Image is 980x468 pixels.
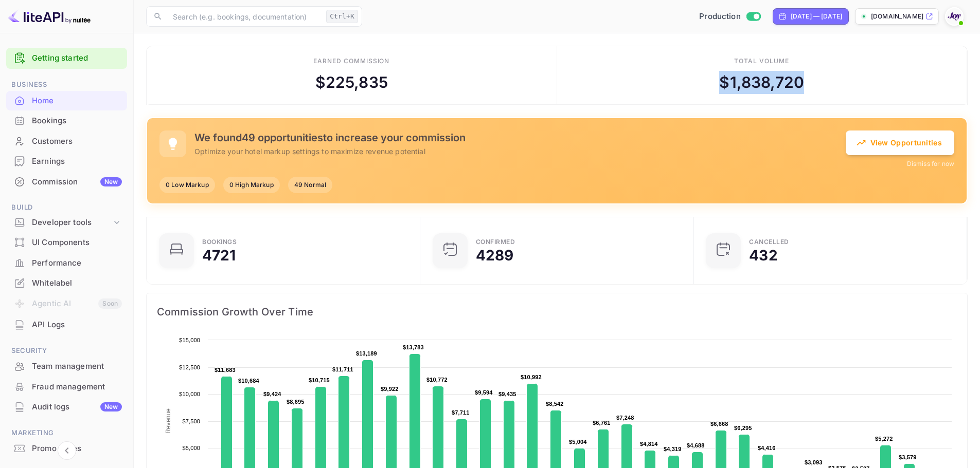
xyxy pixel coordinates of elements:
a: Promo codes [6,439,127,458]
a: CommissionNew [6,172,127,191]
text: $10,772 [426,377,448,383]
text: $8,695 [287,399,305,405]
text: $3,579 [899,454,917,460]
div: Getting started [6,48,127,69]
div: Bookings [202,239,237,245]
div: API Logs [6,315,127,335]
text: $5,272 [875,436,893,442]
text: $4,416 [758,445,776,451]
a: Earnings [6,152,127,171]
div: Developer tools [6,214,127,232]
a: Home [6,91,127,110]
div: 432 [749,248,777,263]
span: Production [699,11,741,23]
text: $5,000 [182,445,200,451]
text: $4,814 [640,441,658,447]
div: Fraud management [6,377,127,397]
span: Build [6,202,127,213]
div: Home [6,91,127,111]
div: New [100,402,122,411]
text: $6,668 [710,421,728,427]
div: Customers [6,132,127,152]
div: Earnings [32,156,122,167]
div: Developer tools [32,217,112,229]
div: Audit logs [32,401,122,413]
div: Total volume [734,57,789,66]
a: Bookings [6,111,127,130]
span: Security [6,345,127,357]
div: API Logs [32,319,122,331]
div: [DATE] — [DATE] [791,12,842,21]
div: Earnings [6,152,127,172]
text: $10,715 [309,377,330,383]
text: $13,189 [356,350,377,357]
text: $7,500 [182,418,200,424]
div: Promo codes [32,443,122,455]
div: Whitelabel [32,277,122,289]
div: UI Components [32,237,122,249]
div: Bookings [6,111,127,131]
text: $7,711 [452,409,470,416]
a: Audit logsNew [6,397,127,416]
text: $4,688 [687,442,705,448]
div: 4289 [476,248,514,263]
div: Team management [32,361,122,372]
img: With Joy [946,8,963,25]
text: $11,683 [215,367,236,373]
p: Optimize your hotel markup settings to maximize revenue potential [194,146,846,157]
text: $12,500 [179,364,200,370]
button: Collapse navigation [58,441,76,460]
div: $ 1,838,720 [719,71,804,94]
text: $3,093 [805,459,823,465]
text: $15,000 [179,337,200,343]
a: UI Components [6,233,127,252]
div: Fraud management [32,381,122,393]
div: Promo codes [6,439,127,459]
img: LiteAPI logo [8,8,91,25]
input: Search (e.g. bookings, documentation) [167,6,322,27]
text: Revenue [165,408,172,434]
div: CANCELLED [749,239,789,245]
div: Team management [6,357,127,377]
a: API Logs [6,315,127,334]
text: $10,684 [238,378,260,384]
span: Marketing [6,427,127,439]
text: $9,594 [475,389,493,396]
text: $9,424 [263,391,281,397]
text: $8,542 [546,401,564,407]
div: New [100,177,122,186]
text: $10,000 [179,391,200,397]
div: Home [32,95,122,107]
div: 4721 [202,248,236,263]
text: $9,922 [381,386,399,392]
text: $9,435 [498,391,516,397]
p: [DOMAIN_NAME] [871,12,923,21]
text: $4,319 [664,446,682,452]
text: $11,711 [332,366,353,372]
button: View Opportunities [846,130,954,155]
span: 49 Normal [288,180,332,190]
a: Team management [6,357,127,376]
span: 0 High Markup [223,180,280,190]
div: Earned commission [313,57,389,66]
span: 0 Low Markup [159,180,215,190]
div: Switch to Sandbox mode [695,11,764,23]
a: Whitelabel [6,273,127,292]
text: $10,992 [521,374,542,380]
div: Confirmed [476,239,515,245]
div: CommissionNew [6,172,127,192]
a: Performance [6,253,127,272]
a: Customers [6,132,127,151]
text: $13,783 [403,344,424,350]
div: Audit logsNew [6,397,127,417]
div: Customers [32,136,122,147]
div: Bookings [32,115,122,127]
div: Performance [32,257,122,269]
div: $ 225,835 [315,71,388,94]
text: $6,295 [734,425,752,431]
text: $7,248 [616,415,634,421]
div: Whitelabel [6,273,127,293]
text: $5,004 [569,439,587,445]
div: Commission [32,176,122,188]
h5: We found 49 opportunities to increase your commission [194,132,846,144]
